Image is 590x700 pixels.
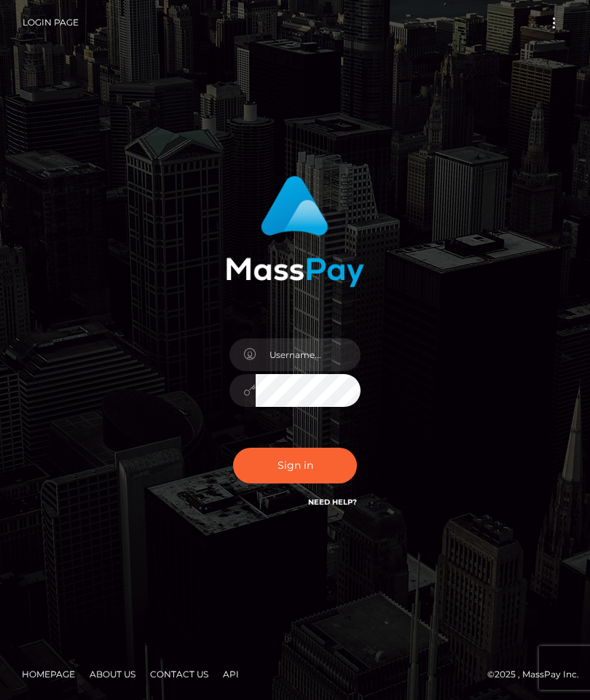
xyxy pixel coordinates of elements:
[11,666,579,682] div: © 2025 , MassPay Inc.
[84,663,141,685] a: About Us
[217,663,245,685] a: API
[16,663,81,685] a: Homepage
[540,13,567,33] button: Toggle navigation
[233,448,357,483] button: Sign in
[144,663,214,685] a: Contact Us
[256,338,361,371] input: Username...
[226,176,364,287] img: MassPay Login
[23,7,79,38] a: Login Page
[308,497,357,507] a: Need Help?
